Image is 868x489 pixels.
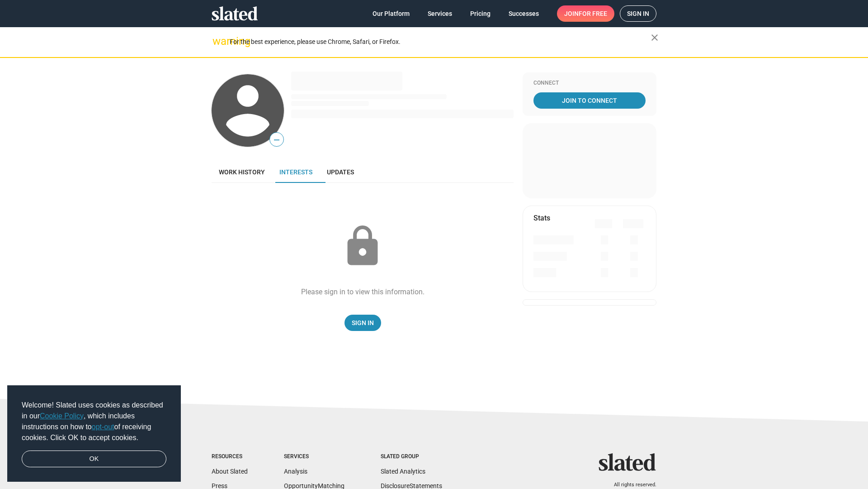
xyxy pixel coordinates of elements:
span: Welcome! Slated uses cookies as described in our , which includes instructions on how to of recei... [22,400,166,443]
span: — [270,134,283,146]
span: Work history [219,168,265,176]
a: opt-out [92,423,114,431]
a: Pricing [463,5,498,22]
a: Slated Analytics [381,468,425,475]
a: Services [420,5,459,22]
div: Services [284,453,344,460]
span: for free [579,5,607,22]
span: Pricing [470,5,491,22]
a: Work history [212,161,272,183]
div: Please sign in to view this information. [301,287,425,297]
mat-icon: close [649,32,660,43]
a: dismiss cookie message [22,451,166,468]
a: Successes [501,5,546,22]
span: Sign In [352,315,374,331]
span: Sign in [627,6,649,21]
a: Our Platform [365,5,417,22]
span: Join [564,5,607,22]
mat-icon: lock [340,224,385,269]
span: Our Platform [373,5,410,22]
a: About Slated [212,468,248,475]
a: Sign in [620,5,656,22]
div: Slated Group [381,453,442,460]
mat-icon: warning [212,36,223,47]
mat-card-title: Stats [533,213,550,223]
a: Analysis [284,468,307,475]
a: Join To Connect [533,92,646,109]
div: For the best experience, please use Chrome, Safari, or Firefox. [230,36,651,48]
a: Updates [320,161,361,183]
a: Interests [272,161,320,183]
span: Successes [509,5,539,22]
a: Cookie Policy [40,412,84,420]
a: Sign In [344,315,381,331]
a: Joinfor free [557,5,614,22]
div: Resources [212,453,248,460]
div: cookieconsent [7,385,181,482]
span: Services [428,5,452,22]
span: Updates [327,168,354,176]
span: Interests [279,168,312,176]
span: Join To Connect [535,92,644,109]
div: Connect [533,80,646,87]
